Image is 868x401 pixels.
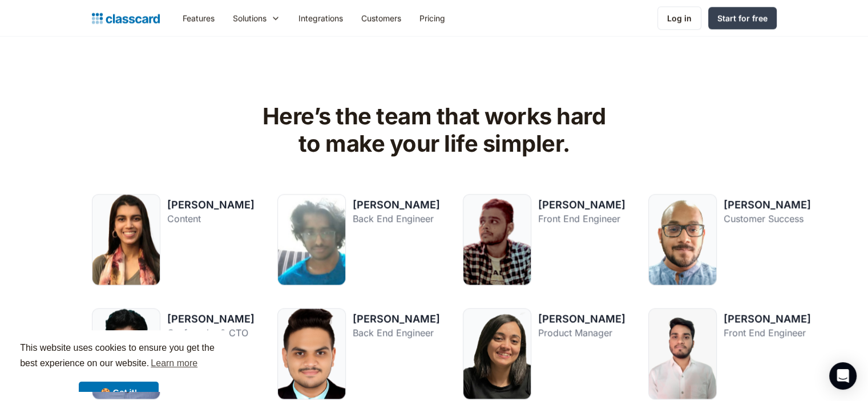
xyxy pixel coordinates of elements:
[667,12,692,24] div: Log in
[20,341,217,372] span: This website uses cookies to ensure you get the best experience on our website.
[724,326,811,339] div: Front End Engineer
[167,197,255,212] div: [PERSON_NAME]
[9,330,228,392] div: cookieconsent
[352,5,410,31] a: Customers
[353,326,440,339] div: Back End Engineer
[657,6,701,30] a: Log in
[353,212,440,225] div: Back End Engineer
[92,10,160,26] a: home
[708,7,777,29] a: Start for free
[224,5,289,31] div: Solutions
[724,197,811,212] div: [PERSON_NAME]
[538,311,625,326] div: [PERSON_NAME]
[410,5,454,31] a: Pricing
[353,311,440,326] div: [PERSON_NAME]
[233,12,267,24] div: Solutions
[353,197,440,212] div: [PERSON_NAME]
[167,212,255,225] div: Content
[289,5,352,31] a: Integrations
[538,212,625,225] div: Front End Engineer
[717,12,768,24] div: Start for free
[538,326,625,339] div: Product Manager
[538,197,625,212] div: [PERSON_NAME]
[167,311,255,326] div: [PERSON_NAME]
[167,326,255,339] div: Co-founder & CTO
[724,311,811,326] div: [PERSON_NAME]
[173,5,224,31] a: Features
[724,212,811,225] div: Customer Success
[253,103,615,157] h2: Here’s the team that works hard to make your life simpler.
[829,362,857,390] div: Open Intercom Messenger
[149,355,199,372] a: learn more about cookies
